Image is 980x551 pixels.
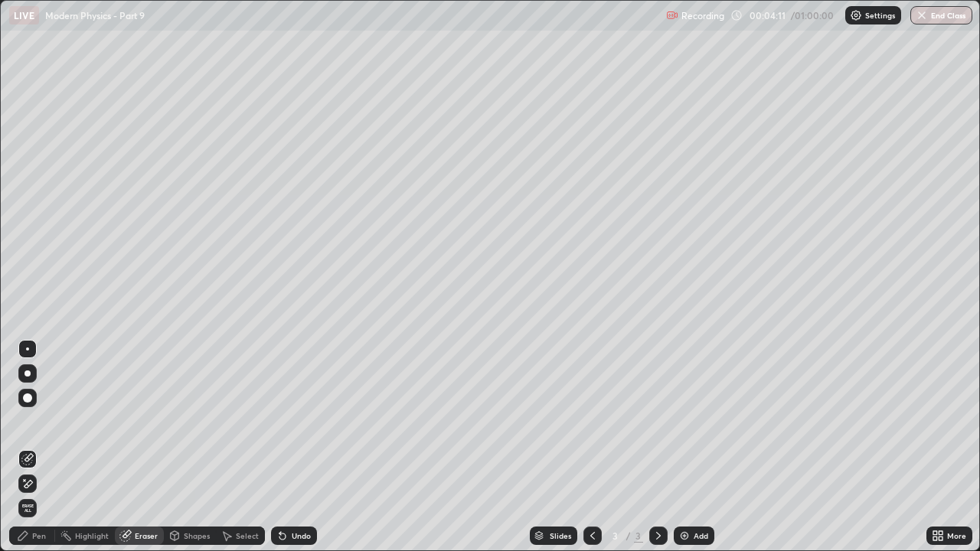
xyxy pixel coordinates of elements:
img: class-settings-icons [850,9,862,21]
div: 3 [608,531,623,540]
div: Undo [292,532,311,540]
div: 3 [634,529,643,543]
img: end-class-cross [916,9,928,21]
div: More [947,532,966,540]
p: LIVE [14,9,34,21]
img: recording.375f2c34.svg [666,9,678,21]
div: / [626,531,631,540]
p: Modern Physics - Part 9 [45,9,145,21]
div: Eraser [135,532,158,540]
div: Shapes [184,532,210,540]
span: Erase all [19,504,36,513]
p: Recording [681,10,724,21]
p: Settings [865,11,895,19]
div: Select [236,532,259,540]
img: add-slide-button [678,530,691,542]
button: End Class [910,6,972,24]
div: Add [694,532,708,540]
div: Highlight [75,532,109,540]
div: Pen [32,532,46,540]
div: Slides [550,532,571,540]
